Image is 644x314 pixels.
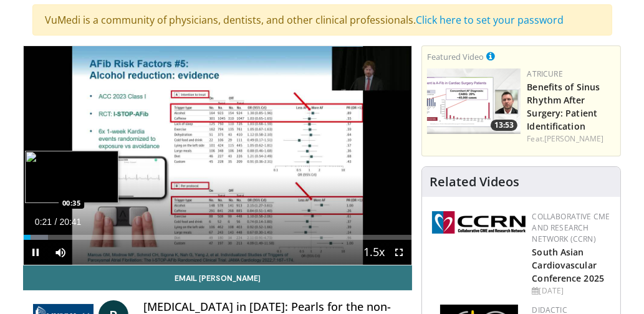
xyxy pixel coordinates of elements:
[532,211,610,244] a: Collaborative CME and Research Network (CCRN)
[23,265,413,290] a: Email [PERSON_NAME]
[387,240,411,265] button: Fullscreen
[59,217,81,227] span: 20:41
[532,246,604,284] a: South Asian Cardiovascular Conference 2025
[55,217,57,227] span: /
[427,51,484,62] small: Featured Video
[24,46,412,265] video-js: Video Player
[24,235,412,240] div: Progress Bar
[427,69,521,134] img: 982c273f-2ee1-4c72-ac31-fa6e97b745f7.png.150x105_q85_crop-smart_upscale.png
[544,133,603,144] a: [PERSON_NAME]
[362,240,387,265] button: Playback Rate
[427,69,521,134] a: 13:53
[527,133,615,145] div: Feat.
[35,217,52,227] span: 0:21
[25,151,118,203] img: image.jpeg
[491,120,517,131] span: 13:53
[49,240,74,265] button: Mute
[416,13,564,27] a: Click here to set your password
[527,81,600,132] a: Benefits of Sinus Rhythm After Surgery: Patient Identification
[32,4,612,36] div: VuMedi is a community of physicians, dentists, and other clinical professionals.
[432,211,526,234] img: a04ee3ba-8487-4636-b0fb-5e8d268f3737.png.150x105_q85_autocrop_double_scale_upscale_version-0.2.png
[527,69,562,79] a: AtriCure
[24,240,49,265] button: Pause
[430,174,519,189] h4: Related Videos
[532,285,610,297] div: [DATE]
